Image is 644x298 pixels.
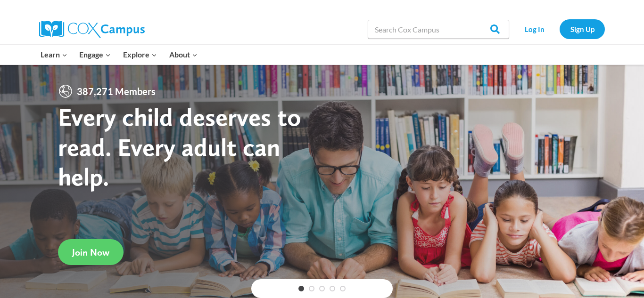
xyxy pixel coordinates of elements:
[169,48,198,61] span: About
[58,239,124,265] a: Join Now
[72,247,109,258] span: Join Now
[79,48,111,61] span: Engage
[319,286,325,291] a: 3
[514,19,555,39] a: Log In
[41,48,67,61] span: Learn
[34,45,203,64] nav: Primary Navigation
[123,48,157,61] span: Explore
[560,19,605,39] a: Sign Up
[73,84,159,99] span: 387,271 Members
[340,286,346,291] a: 5
[330,286,335,291] a: 4
[309,286,314,291] a: 2
[58,102,301,192] strong: Every child deserves to read. Every adult can help.
[39,21,145,38] img: Cox Campus
[514,19,605,39] nav: Secondary Navigation
[298,286,304,291] a: 1
[368,20,509,39] input: Search Cox Campus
